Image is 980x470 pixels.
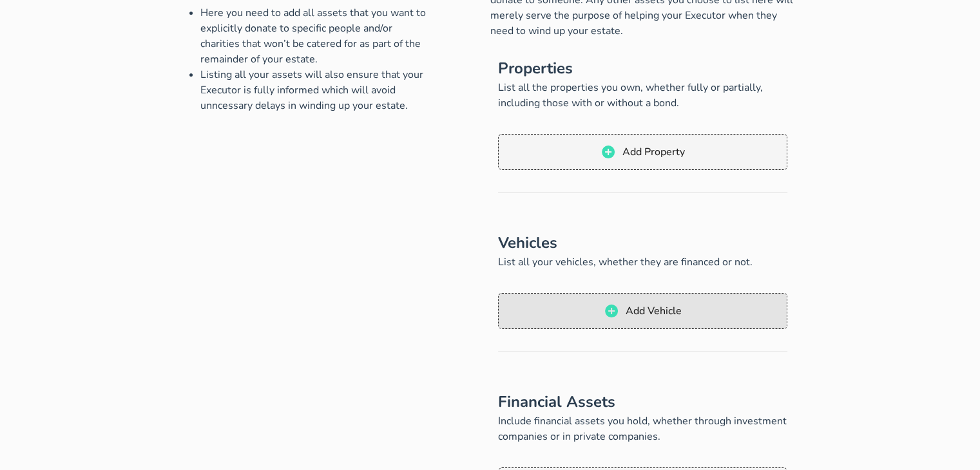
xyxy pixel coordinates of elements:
[498,134,788,170] button: Add Property
[498,293,788,329] button: Add Vehicle
[498,231,788,254] h2: Vehicles
[621,145,684,159] span: Add Property
[498,390,788,413] h2: Financial Assets
[498,80,788,111] p: List all the properties you own, whether fully or partially, including those with or without a bond.
[200,67,429,113] li: Listing all your assets will also ensure that your Executor is fully informed which will avoid un...
[498,57,788,80] h2: Properties
[498,413,788,444] p: Include financial assets you hold, whether through investment companies or in private companies.
[498,254,788,270] p: List all your vehicles, whether they are financed or not.
[200,5,429,67] li: Here you need to add all assets that you want to explicitly donate to specific people and/or char...
[624,304,681,318] span: Add Vehicle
